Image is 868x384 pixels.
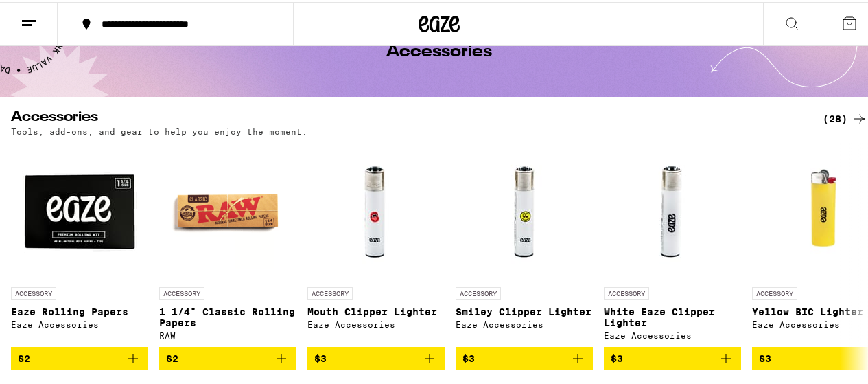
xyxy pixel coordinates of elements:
p: Smiley Clipper Lighter [456,304,593,315]
div: Eaze Accessories [604,329,741,338]
div: Eaze Accessories [307,318,445,327]
a: Open page for Mouth Clipper Lighter from Eaze Accessories [307,141,445,345]
img: Eaze Accessories - Smiley Clipper Lighter [456,141,593,278]
p: White Eaze Clipper Lighter [604,304,741,326]
button: Add to bag [456,345,593,368]
img: Eaze Accessories - White Eaze Clipper Lighter [604,141,741,278]
div: RAW [159,329,296,338]
p: ACCESSORY [11,285,56,297]
img: Eaze Accessories - Mouth Clipper Lighter [307,141,445,278]
a: Open page for Smiley Clipper Lighter from Eaze Accessories [456,141,593,345]
button: Add to bag [604,345,741,368]
img: Eaze Accessories - Eaze Rolling Papers [11,141,148,278]
div: Eaze Accessories [456,318,593,327]
span: $2 [18,351,30,362]
button: Add to bag [307,345,445,368]
img: RAW - 1 1/4" Classic Rolling Papers [159,141,296,278]
p: ACCESSORY [604,285,649,297]
span: Hi. Need any help? [8,10,99,21]
p: ACCESSORY [159,285,204,297]
p: Mouth Clipper Lighter [307,304,445,315]
span: $3 [611,351,623,362]
button: Add to bag [159,345,296,368]
h2: Accessories [11,109,800,125]
h1: Accessories [386,42,492,58]
span: $3 [314,351,327,362]
p: Tools, add-ons, and gear to help you enjoy the moment. [11,125,307,134]
p: Eaze Rolling Papers [11,304,148,315]
span: $3 [759,351,771,362]
button: Add to bag [11,345,148,368]
p: 1 1/4" Classic Rolling Papers [159,304,296,326]
p: ACCESSORY [456,285,501,297]
p: ACCESSORY [307,285,353,297]
a: Open page for 1 1/4" Classic Rolling Papers from RAW [159,141,296,345]
p: ACCESSORY [752,285,797,297]
a: Open page for White Eaze Clipper Lighter from Eaze Accessories [604,141,741,345]
span: $2 [166,351,178,362]
span: $3 [462,351,475,362]
a: (28) [823,109,867,125]
div: Eaze Accessories [11,318,148,327]
a: Open page for Eaze Rolling Papers from Eaze Accessories [11,141,148,345]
